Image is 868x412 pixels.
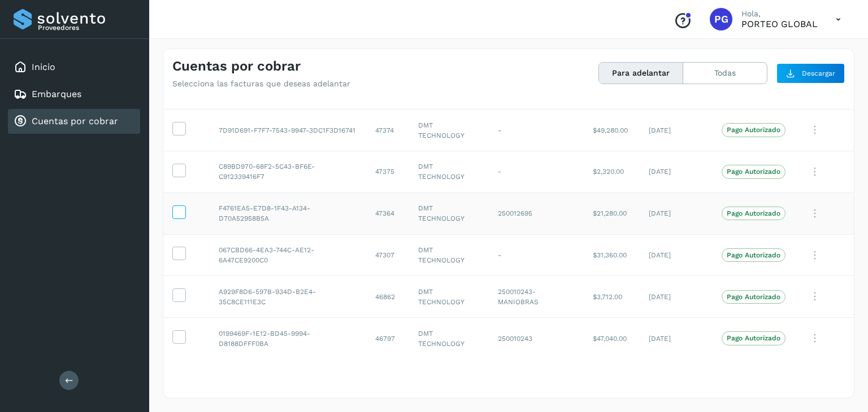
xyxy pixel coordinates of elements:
[210,109,366,151] td: 7D91D691-F7F7-7543-9947-3DC1F3D16741
[640,276,713,318] td: [DATE]
[727,168,780,176] p: Pago Autorizado
[409,109,489,151] td: DMT TECHNOLOGY
[366,234,409,276] td: 47307
[210,234,366,276] td: 067CBD66-4EA3-744C-AE12-6A47CE9200C0
[584,151,640,192] td: $2,320.00
[32,116,118,126] a: Cuentas por cobrar
[8,55,140,80] div: Inicio
[8,82,140,107] div: Embarques
[727,334,780,342] p: Pago Autorizado
[489,234,584,276] td: -
[776,63,845,84] button: Descargar
[366,109,409,151] td: 47374
[584,318,640,360] td: $47,040.00
[489,151,584,192] td: -
[210,192,366,234] td: F4761EA5-E7D8-1F43-A134-D70A52958B5A
[409,276,489,318] td: DMT TECHNOLOGY
[584,276,640,318] td: $3,712.00
[489,276,584,318] td: 250010243-MANIOBRAS
[584,234,640,276] td: $31,360.00
[599,63,683,84] button: Para adelantar
[409,192,489,234] td: DMT TECHNOLOGY
[210,151,366,192] td: C89BD970-68F2-5C43-BF6E-C912339416F7
[409,318,489,360] td: DMT TECHNOLOGY
[640,151,713,192] td: [DATE]
[172,58,301,74] h4: Cuentas por cobrar
[683,63,767,84] button: Todas
[584,109,640,151] td: $49,280.00
[584,192,640,234] td: $21,280.00
[640,234,713,276] td: [DATE]
[741,19,818,29] p: PORTEO GLOBAL
[640,318,713,360] td: [DATE]
[741,9,818,19] p: Hola,
[640,109,713,151] td: [DATE]
[489,192,584,234] td: 250012695
[366,276,409,318] td: 46862
[38,24,136,32] p: Proveedores
[489,318,584,360] td: 250010243
[489,109,584,151] td: -
[727,209,780,217] p: Pago Autorizado
[366,318,409,360] td: 46797
[8,109,140,134] div: Cuentas por cobrar
[210,276,366,318] td: A929F8D6-597B-934D-B2E4-35C8CE111E3C
[366,151,409,192] td: 47375
[366,192,409,234] td: 47364
[210,318,366,360] td: 0199469F-1E12-BD45-9994-D8188DFFF0BA
[409,151,489,192] td: DMT TECHNOLOGY
[640,192,713,234] td: [DATE]
[727,293,780,301] p: Pago Autorizado
[32,89,81,99] a: Embarques
[727,251,780,259] p: Pago Autorizado
[172,79,350,89] p: Selecciona las facturas que deseas adelantar
[32,62,55,72] a: Inicio
[409,234,489,276] td: DMT TECHNOLOGY
[727,126,780,134] p: Pago Autorizado
[802,68,835,78] span: Descargar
